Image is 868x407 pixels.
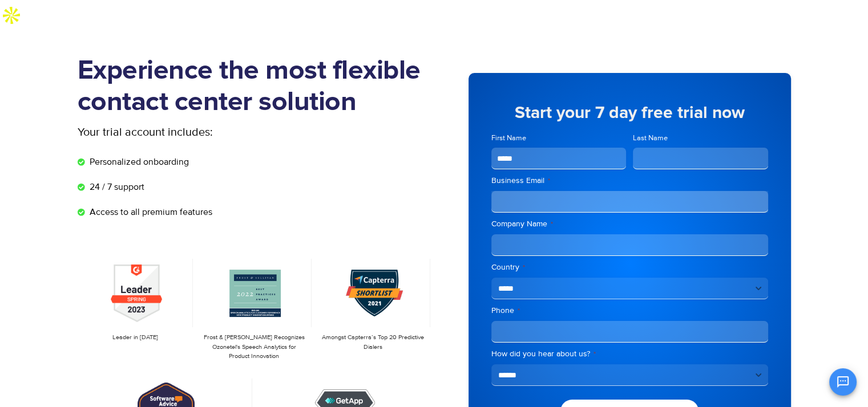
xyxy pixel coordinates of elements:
label: Business Email [491,175,768,186]
button: Open chat [829,368,857,396]
span: Personalized onboarding [87,155,189,169]
p: Amongst Capterra’s Top 20 Predictive Dialers [321,333,425,352]
label: Company Name [491,218,768,230]
label: Phone [491,305,768,316]
label: How did you hear about us? [491,348,768,360]
span: Access to all premium features [87,205,212,219]
label: Country [491,262,768,273]
label: First Name [491,133,627,144]
p: Frost & [PERSON_NAME] Recognizes Ozonetel's Speech Analytics for Product Innovation [202,333,306,361]
h1: Experience the most flexible contact center solution [78,55,434,118]
p: Leader in [DATE] [83,333,187,343]
label: Last Name [633,133,768,144]
p: Your trial account includes: [78,124,349,141]
h5: Start your 7 day free trial now [491,104,768,121]
span: 24 / 7 support [87,180,144,194]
